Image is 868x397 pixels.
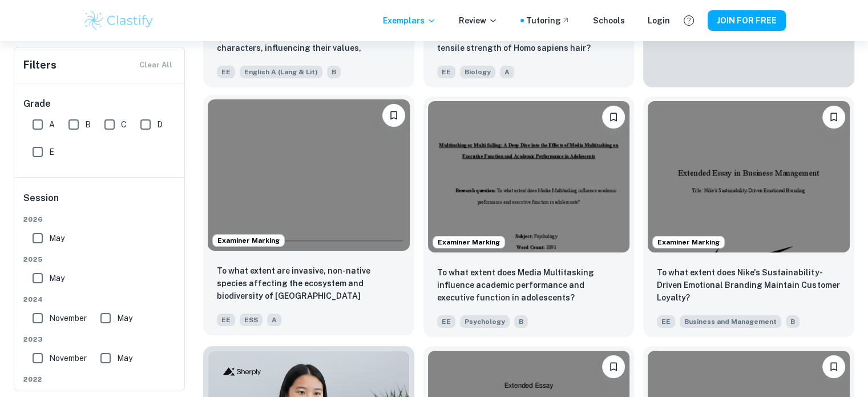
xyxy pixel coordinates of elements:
[23,97,176,111] h6: Grade
[602,355,625,378] button: Please log in to bookmark exemplars
[23,334,176,344] span: 2023
[514,315,528,328] span: B
[433,237,504,247] span: Examiner Marking
[786,315,800,328] span: B
[23,254,176,264] span: 2025
[680,315,781,328] span: Business and Management
[648,101,850,252] img: Business and Management EE example thumbnail: To what extent does Nike's Sustainabilit
[267,314,281,326] span: A
[708,10,786,31] button: JOIN FOR FREE
[83,9,155,32] img: Clastify logo
[657,315,675,328] span: EE
[423,97,635,337] a: Examiner MarkingPlease log in to bookmark exemplarsTo what extent does Media Multitasking influen...
[23,374,176,384] span: 2022
[593,14,625,27] a: Schools
[240,314,263,326] span: ESS
[648,14,670,27] a: Login
[217,66,235,78] span: EE
[213,235,284,246] span: Examiner Marking
[117,352,132,364] span: May
[428,101,630,252] img: Psychology EE example thumbnail: To what extent does Media Multitasking i
[382,104,405,127] button: Please log in to bookmark exemplars
[23,214,176,224] span: 2026
[526,14,570,27] a: Tutoring
[459,14,498,27] p: Review
[121,118,127,131] span: C
[643,97,854,337] a: Examiner MarkingPlease log in to bookmark exemplarsTo what extent does Nike's Sustainability-Driv...
[460,315,510,328] span: Psychology
[117,312,132,324] span: May
[49,232,64,244] span: May
[23,191,176,214] h6: Session
[653,237,724,247] span: Examiner Marking
[383,14,436,27] p: Exemplars
[460,66,495,78] span: Biology
[437,315,455,328] span: EE
[437,66,455,78] span: EE
[49,272,64,284] span: May
[437,266,621,304] p: To what extent does Media Multitasking influence academic performance and executive function in a...
[49,146,54,158] span: E
[203,97,414,337] a: Examiner MarkingPlease log in to bookmark exemplarsTo what extent are invasive, non-native specie...
[157,118,163,131] span: D
[217,264,401,303] p: To what extent are invasive, non-native species affecting the ecosystem and biodiversity of El Ca...
[208,99,410,251] img: ESS EE example thumbnail: To what extent are invasive, non-native
[602,106,625,129] button: Please log in to bookmark exemplars
[822,106,845,129] button: Please log in to bookmark exemplars
[327,66,341,78] span: B
[240,66,322,78] span: English A (Lang & Lit)
[679,11,699,30] button: Help and Feedback
[23,57,56,73] h6: Filters
[23,294,176,304] span: 2024
[217,314,235,326] span: EE
[49,352,87,364] span: November
[85,118,91,131] span: B
[657,266,841,304] p: To what extent does Nike's Sustainability-Driven Emotional Branding Maintain Customer Loyalty?
[49,118,55,131] span: A
[822,355,845,378] button: Please log in to bookmark exemplars
[49,312,87,324] span: November
[500,66,514,78] span: A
